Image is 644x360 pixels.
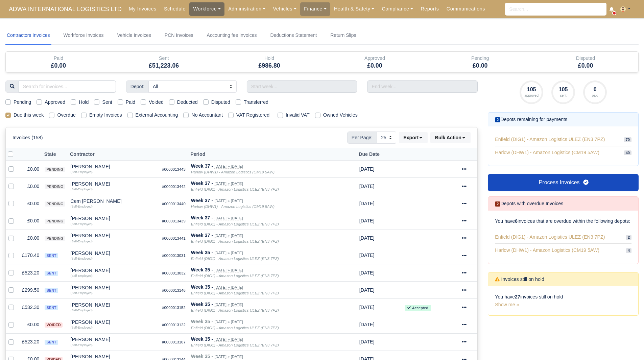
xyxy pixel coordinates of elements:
small: [DATE] » [DATE] [214,337,243,342]
span: 2 [495,201,500,207]
label: External Accounting [136,111,178,119]
div: Cem [PERSON_NAME] [71,199,157,203]
strong: Week 37 - [191,233,213,238]
label: Due this week [14,111,44,119]
span: 70 [624,137,631,142]
div: Paid [11,54,106,62]
i: Enfield (DIG1) - Amazon Logistics ULEZ (EN3 7PZ) [191,326,279,330]
small: #0000013440 [162,202,186,206]
a: Health & Safety [330,2,378,16]
small: #0000013442 [162,185,186,189]
div: Pending [427,52,533,72]
div: Sent [111,52,217,72]
button: Export [399,132,428,143]
small: [DATE] » [DATE] [214,199,243,203]
span: 40 [624,150,631,155]
span: pending [45,167,65,172]
small: (Self-Employed) [71,257,93,260]
small: (Self-Employed) [71,343,93,347]
span: Enfield (DIG1) - Amazon Logistics ULEZ (EN3 7PZ) [495,233,605,241]
div: Bulk Action [430,132,471,143]
h6: Depots remaining for payments [495,117,567,122]
h5: £986.80 [222,62,317,69]
a: Harlow (DHW1) - Amazon Logistics (CM19 5AW) 40 [495,146,631,159]
div: [PERSON_NAME] [71,303,157,307]
strong: 27 [515,294,520,299]
small: #0000013146 [162,288,186,292]
div: Approved [322,52,427,72]
div: Disputed [538,54,633,62]
div: [PERSON_NAME] [71,182,157,186]
a: Finance [300,2,330,16]
div: [PERSON_NAME] [71,320,157,325]
div: [PERSON_NAME] [71,337,157,342]
span: 2 [626,235,631,240]
td: £523.20 [19,333,42,351]
div: [PERSON_NAME] [71,251,157,256]
td: £532.30 [19,299,42,316]
a: Schedule [160,2,189,16]
label: Invalid VAT [286,111,310,119]
a: Contractors Invoices [5,26,51,45]
div: [PERSON_NAME] [71,164,157,169]
h5: £51,223.06 [116,62,212,69]
small: (Self-Employed) [71,188,93,191]
small: (Self-Employed) [71,291,93,295]
strong: Week 37 - [191,198,213,203]
a: Workforce Invoices [62,26,105,45]
i: Enfield (DIG1) - Amazon Logistics ULEZ (EN3 7PZ) [191,343,279,347]
span: ADWA INTERNATIONAL LOGISTICS LTD [5,2,125,16]
input: Search... [505,3,606,16]
label: No Accountant [191,111,223,119]
td: £0.00 [19,212,42,230]
small: (Self-Employed) [71,222,93,226]
label: Transferred [244,98,268,106]
small: #0000013443 [162,167,186,171]
div: [PERSON_NAME] [71,233,157,238]
strong: Week 35 - [191,267,213,272]
span: 1 day from now [359,322,375,327]
h5: £0.00 [538,62,633,69]
div: [PERSON_NAME] [71,285,157,290]
span: sent [45,288,58,293]
small: [DATE] » [DATE] [214,164,243,169]
small: (Self-Employed) [71,205,93,208]
a: Communications [443,2,489,16]
span: Depot: [126,80,149,93]
td: £0.00 [19,195,42,212]
span: 1 day from now [359,305,375,310]
a: My Invoices [125,2,160,16]
td: £0.00 [19,230,42,247]
span: voided [45,322,62,328]
h6: Depots with overdue Invoices [495,201,563,207]
span: 1 day from now [359,201,375,206]
td: £0.00 [19,316,42,333]
strong: Week 35 - [191,319,213,324]
span: Harlow (DHW1) - Amazon Logistics (CM19 5AW) [495,149,599,156]
div: You have invoices still on hold [488,286,638,315]
div: [PERSON_NAME] [71,354,157,359]
h6: Invoices still on hold [495,277,544,282]
span: 1 day from now [359,270,375,275]
small: Accepted [405,305,431,311]
strong: Week 37 - [191,163,213,169]
small: (Self-Employed) [71,274,93,278]
div: [PERSON_NAME] [71,268,157,273]
a: Accounting fee Invoices [206,26,258,45]
h5: £0.00 [432,62,528,69]
small: [DATE] » [DATE] [214,234,243,238]
span: sent [45,305,58,310]
span: Enfield (DIG1) - Amazon Logistics ULEZ (EN3 7PZ) [495,136,605,143]
div: [PERSON_NAME] [71,216,157,221]
div: Paid [6,52,111,72]
small: (Self-Employed) [71,326,93,329]
span: pending [45,219,65,224]
small: [DATE] » [DATE] [214,285,243,290]
td: £170.40 [19,247,42,264]
iframe: Chat Widget [522,282,644,360]
span: sent [45,253,58,258]
div: Approved [327,54,422,62]
i: Harlow (DHW1) - Amazon Logistics (CM19 5AW) [191,205,275,209]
